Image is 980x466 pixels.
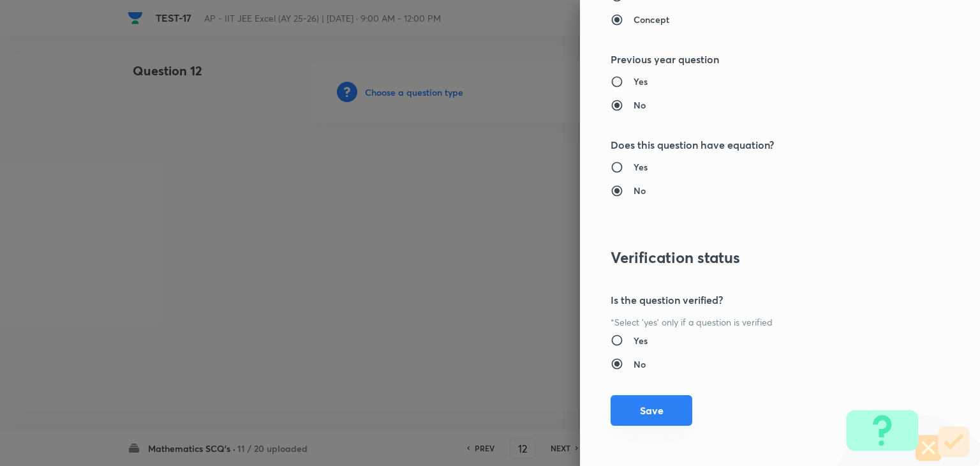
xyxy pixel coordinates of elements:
h6: No [634,98,646,112]
h6: Yes [634,75,648,88]
h6: Concept [634,13,669,26]
h6: Yes [634,334,648,347]
h6: No [634,357,646,371]
h6: Yes [634,160,648,174]
p: *Select 'yes' only if a question is verified [611,315,907,329]
h6: No [634,184,646,197]
h5: Does this question have equation? [611,137,907,153]
h5: Previous year question [611,52,907,67]
button: Save [611,395,692,426]
h5: Is the question verified? [611,292,907,308]
h3: Verification status [611,248,907,267]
